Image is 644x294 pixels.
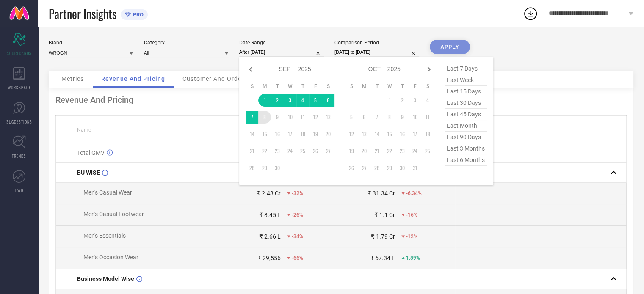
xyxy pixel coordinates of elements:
[421,111,434,124] td: Sat Oct 11 2025
[383,94,396,107] td: Wed Oct 01 2025
[445,120,487,132] span: last month
[421,145,434,157] td: Sat Oct 25 2025
[370,111,383,124] td: Tue Oct 07 2025
[77,127,91,133] span: Name
[257,190,281,197] div: ₹ 2.43 Cr
[445,154,487,166] span: last 6 months
[358,145,370,157] td: Mon Oct 20 2025
[131,11,144,18] span: PRO
[409,111,421,124] td: Fri Oct 10 2025
[358,128,370,140] td: Mon Oct 13 2025
[246,145,258,157] td: Sun Sep 21 2025
[239,40,324,46] div: Date Range
[445,132,487,143] span: last 90 days
[383,145,396,157] td: Wed Oct 22 2025
[258,111,271,124] td: Mon Sep 08 2025
[345,128,358,140] td: Sun Oct 12 2025
[358,111,370,124] td: Mon Oct 06 2025
[322,94,334,107] td: Sat Sep 06 2025
[271,83,284,90] th: Tuesday
[445,86,487,97] span: last 15 days
[55,95,627,105] div: Revenue And Pricing
[296,111,309,124] td: Thu Sep 11 2025
[345,83,358,90] th: Sunday
[370,128,383,140] td: Tue Oct 14 2025
[77,149,105,156] span: Total GMV
[396,83,409,90] th: Thursday
[345,162,358,174] td: Sun Oct 26 2025
[246,111,258,124] td: Sun Sep 07 2025
[284,83,296,90] th: Wednesday
[239,48,324,57] input: Select date range
[61,75,84,82] span: Metrics
[345,145,358,157] td: Sun Oct 19 2025
[15,187,23,193] span: FWD
[6,118,32,125] span: SUGGESTIONS
[271,94,284,107] td: Tue Sep 02 2025
[144,40,229,46] div: Category
[49,40,133,46] div: Brand
[7,50,32,56] span: SCORECARDS
[334,40,419,46] div: Comparison Period
[406,234,417,239] span: -12%
[334,48,419,57] input: Select comparison period
[396,145,409,157] td: Thu Oct 23 2025
[523,6,538,21] div: Open download list
[383,162,396,174] td: Wed Oct 29 2025
[322,111,334,124] td: Sat Sep 13 2025
[258,128,271,140] td: Mon Sep 15 2025
[292,234,303,239] span: -34%
[368,190,395,197] div: ₹ 31.34 Cr
[396,162,409,174] td: Thu Oct 30 2025
[258,162,271,174] td: Mon Sep 29 2025
[445,97,487,109] span: last 30 days
[396,94,409,107] td: Thu Oct 02 2025
[292,255,303,261] span: -66%
[309,145,322,157] td: Fri Sep 26 2025
[374,212,395,218] div: ₹ 1.1 Cr
[345,111,358,124] td: Sun Oct 05 2025
[445,63,487,74] span: last 7 days
[383,83,396,90] th: Wednesday
[322,128,334,140] td: Sat Sep 20 2025
[370,162,383,174] td: Tue Oct 28 2025
[396,128,409,140] td: Thu Oct 16 2025
[83,232,126,239] span: Men's Essentials
[309,111,322,124] td: Fri Sep 12 2025
[271,111,284,124] td: Tue Sep 09 2025
[421,128,434,140] td: Sat Oct 18 2025
[284,111,296,124] td: Wed Sep 10 2025
[284,94,296,107] td: Wed Sep 03 2025
[409,162,421,174] td: Fri Oct 31 2025
[259,233,281,240] div: ₹ 2.66 L
[246,128,258,140] td: Sun Sep 14 2025
[284,128,296,140] td: Wed Sep 17 2025
[424,64,434,74] div: Next month
[83,189,132,196] span: Men's Casual Wear
[409,94,421,107] td: Fri Oct 03 2025
[370,145,383,157] td: Tue Oct 21 2025
[12,153,26,159] span: TRENDS
[383,111,396,124] td: Wed Oct 08 2025
[271,145,284,157] td: Tue Sep 23 2025
[396,111,409,124] td: Thu Oct 09 2025
[182,75,247,82] span: Customer And Orders
[296,145,309,157] td: Thu Sep 25 2025
[406,255,420,261] span: 1.89%
[409,128,421,140] td: Fri Oct 17 2025
[409,145,421,157] td: Fri Oct 24 2025
[309,94,322,107] td: Fri Sep 05 2025
[271,128,284,140] td: Tue Sep 16 2025
[383,128,396,140] td: Wed Oct 15 2025
[445,109,487,120] span: last 45 days
[409,83,421,90] th: Friday
[445,143,487,154] span: last 3 months
[406,190,422,196] span: -6.34%
[370,83,383,90] th: Tuesday
[296,128,309,140] td: Thu Sep 18 2025
[284,145,296,157] td: Wed Sep 24 2025
[271,162,284,174] td: Tue Sep 30 2025
[49,5,116,22] span: Partner Insights
[309,128,322,140] td: Fri Sep 19 2025
[77,275,134,282] span: Business Model Wise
